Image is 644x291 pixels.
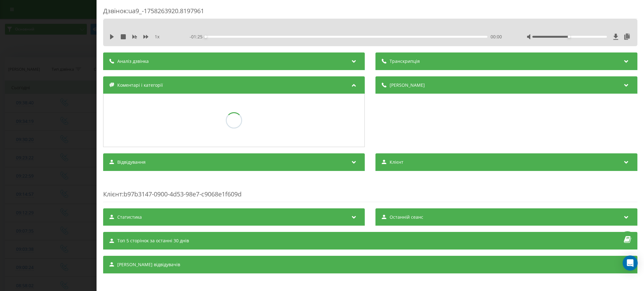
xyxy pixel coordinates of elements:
span: Останній сеанс [390,214,424,220]
div: : b97b3147-0900-4d53-98e7-c9068e1f609d [103,177,637,202]
div: Accessibility label [568,36,570,38]
div: Дзвінок : ua9_-1758263920.8197961 [103,7,637,19]
span: - 01:25 [190,34,206,40]
div: Accessibility label [205,36,207,38]
span: Статистика [117,214,142,220]
span: 1 x [155,34,159,40]
span: 00:00 [491,34,502,40]
span: Транскрипція [390,58,420,64]
span: Клієнт [390,159,404,165]
div: Open Intercom Messenger [623,255,638,271]
span: [PERSON_NAME] [390,82,425,88]
span: Коментарі і категорії [117,82,163,88]
span: Відвідування [117,159,146,165]
span: [PERSON_NAME] відвідувачів [117,261,180,268]
span: Топ 5 сторінок за останні 30 днів [117,238,189,244]
span: Клієнт [103,190,122,198]
span: Аналіз дзвінка [117,58,149,64]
